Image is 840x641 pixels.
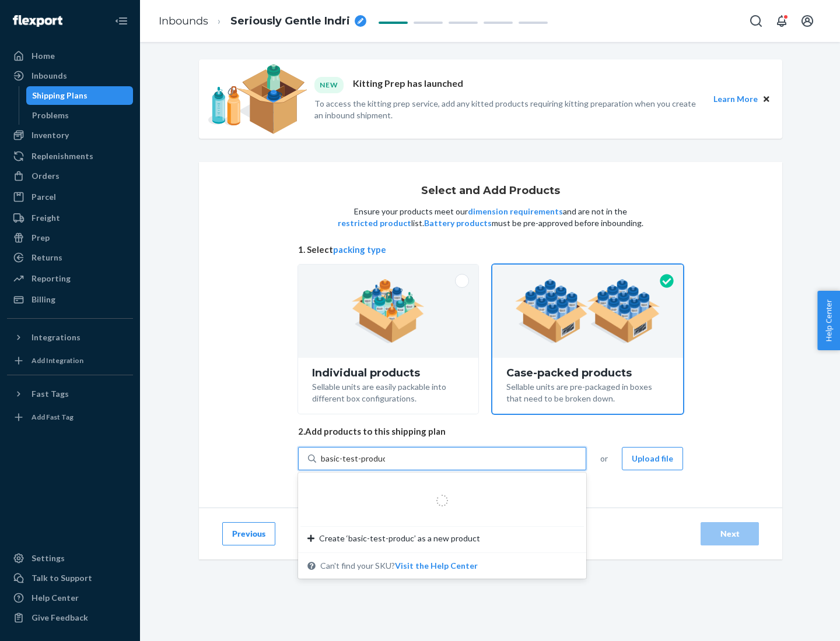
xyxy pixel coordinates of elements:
[32,50,55,62] div: Home
[701,522,759,545] button: Next
[352,279,425,343] img: individual-pack.facf35554cb0f1810c75b2bd6df2d64e.png
[7,385,133,403] button: Fast Tags
[149,4,376,38] ol: breadcrumbs
[32,592,79,604] div: Help Center
[32,355,83,365] div: Add Integration
[7,147,133,165] a: Replenishments
[319,533,480,544] span: Create ‘basic-test-produc’ as a new product
[7,188,133,206] a: Parcel
[395,560,478,572] button: Create ‘basic-test-produc’ as a new productCan't find your SKU?
[298,244,683,256] span: 1. Select
[7,126,133,145] a: Inventory
[515,279,660,343] img: case-pack.59cecea509d18c883b923b81aeac6d0b.png
[7,408,133,427] a: Add Fast Tag
[796,9,819,33] button: Open account menu
[7,209,133,227] a: Freight
[32,412,73,422] div: Add Fast Tag
[32,150,93,162] div: Replenishments
[298,425,683,438] span: 2. Add products to this shipping plan
[32,70,67,82] div: Inbounds
[333,244,386,256] button: packing type
[506,379,669,404] div: Sellable units are pre-packaged in boxes that need to be broken down.
[468,206,563,217] button: dimension requirements
[622,447,683,470] button: Upload file
[32,129,69,141] div: Inventory
[338,217,411,229] button: restricted product
[7,351,133,370] a: Add Integration
[713,93,758,105] button: Learn More
[320,560,478,572] span: Can't find your SKU?
[7,549,133,568] a: Settings
[353,77,463,93] p: Kitting Prep has launched
[32,232,50,244] div: Prep
[7,66,133,85] a: Inbounds
[321,453,385,464] input: Create ‘basic-test-produc’ as a new productCan't find your SKU?Visit the Help Center
[7,328,133,347] button: Integrations
[7,569,133,587] a: Talk to Support
[32,572,92,584] div: Talk to Support
[159,15,208,27] a: Inbounds
[32,294,55,305] div: Billing
[7,290,133,309] a: Billing
[32,212,60,224] div: Freight
[7,47,133,65] a: Home
[32,388,69,400] div: Fast Tags
[32,170,60,182] div: Orders
[314,98,703,121] p: To access the kitting prep service, add any kitted products requiring kitting preparation when yo...
[222,522,275,545] button: Previous
[770,9,793,33] button: Open notifications
[13,15,62,27] img: Flexport logo
[26,106,134,125] a: Problems
[424,217,492,229] button: Battery products
[110,9,133,33] button: Close Navigation
[32,273,71,284] div: Reporting
[760,93,773,105] button: Close
[32,612,88,624] div: Give Feedback
[32,191,56,203] div: Parcel
[817,291,840,350] button: Help Center
[7,269,133,288] a: Reporting
[7,167,133,185] a: Orders
[32,90,87,101] div: Shipping Plans
[506,367,669,379] div: Case-packed products
[32,552,65,564] div: Settings
[421,185,560,197] h1: Select and Add Products
[7,228,133,247] a: Prep
[314,77,344,93] div: NEW
[7,589,133,607] a: Help Center
[600,453,608,464] span: or
[7,608,133,627] button: Give Feedback
[710,528,749,540] div: Next
[7,248,133,267] a: Returns
[32,110,69,121] div: Problems
[312,367,464,379] div: Individual products
[32,332,80,343] div: Integrations
[312,379,464,404] div: Sellable units are easily packable into different box configurations.
[337,206,645,229] p: Ensure your products meet our and are not in the list. must be pre-approved before inbounding.
[230,14,350,29] span: Seriously Gentle Indri
[26,86,134,105] a: Shipping Plans
[744,9,768,33] button: Open Search Box
[32,252,62,263] div: Returns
